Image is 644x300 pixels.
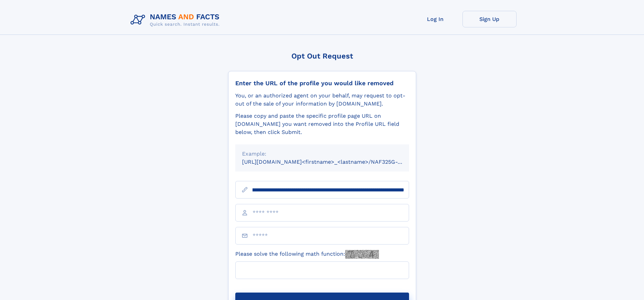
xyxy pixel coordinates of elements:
[242,159,422,165] small: [URL][DOMAIN_NAME]<firstname>_<lastname>/NAF325G-xxxxxxxx
[235,112,409,136] div: Please copy and paste the specific profile page URL on [DOMAIN_NAME] you want removed into the Pr...
[228,52,416,60] div: Opt Out Request
[235,250,379,259] label: Please solve the following math function:
[128,11,225,29] img: Logo Names and Facts
[408,11,462,27] a: Log In
[462,11,517,27] a: Sign Up
[242,150,402,158] div: Example:
[235,79,409,87] div: Enter the URL of the profile you would like removed
[235,92,409,108] div: You, or an authorized agent on your behalf, may request to opt-out of the sale of your informatio...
